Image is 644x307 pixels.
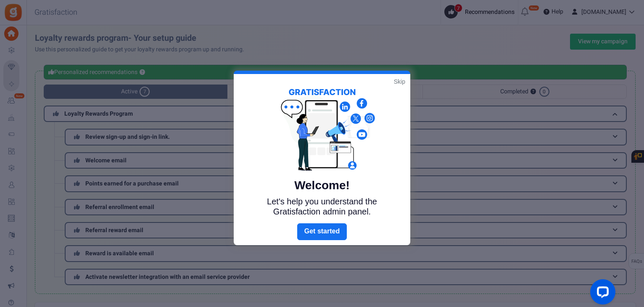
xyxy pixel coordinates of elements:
p: Let's help you understand the Gratisfaction admin panel. [253,196,391,217]
h5: Welcome! [253,179,391,192]
a: Skip [394,77,405,86]
a: Next [297,223,347,240]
